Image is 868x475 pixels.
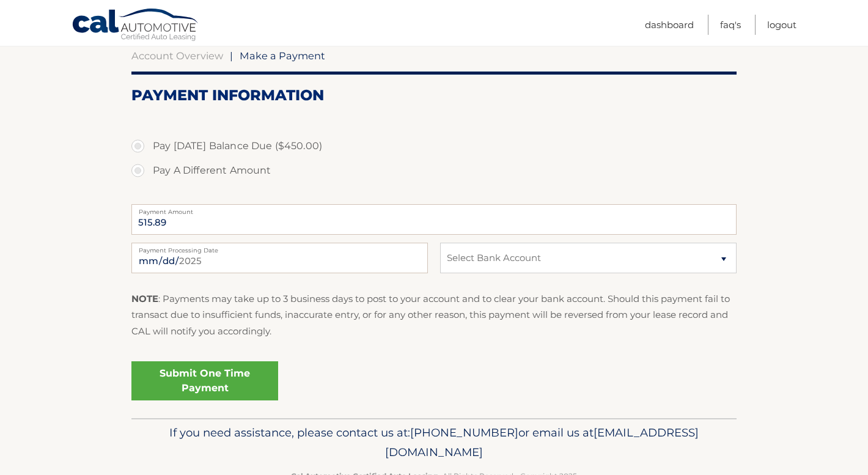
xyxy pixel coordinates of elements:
a: FAQ's [720,15,741,35]
span: Make a Payment [240,50,325,62]
span: | [230,50,233,62]
input: Payment Amount [131,204,737,235]
span: [PHONE_NUMBER] [410,425,518,440]
a: Dashboard [645,15,694,35]
a: Submit One Time Payment [131,361,278,400]
a: Cal Automotive [72,8,200,43]
p: : Payments may take up to 3 business days to post to your account and to clear your bank account.... [131,291,737,339]
label: Payment Amount [131,204,737,214]
input: Payment Date [131,243,428,273]
label: Pay A Different Amount [131,158,737,183]
p: If you need assistance, please contact us at: or email us at [139,423,729,462]
strong: NOTE [131,293,158,304]
a: Account Overview [131,50,223,62]
label: Pay [DATE] Balance Due ($450.00) [131,134,737,158]
a: Logout [767,15,796,35]
h2: Payment Information [131,86,737,105]
span: [EMAIL_ADDRESS][DOMAIN_NAME] [385,425,699,459]
label: Payment Processing Date [131,243,428,252]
